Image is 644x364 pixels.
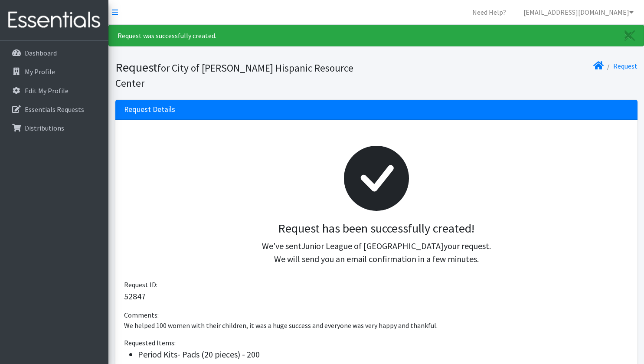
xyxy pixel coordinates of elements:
[124,311,159,319] span: Comments:
[616,25,644,46] a: Close
[124,105,175,114] h3: Request Details
[124,290,629,303] p: 52847
[613,62,637,70] a: Request
[124,320,629,331] p: We helped 100 women with their children, it was a huge success and everyone was very happy and th...
[25,49,57,57] p: Dashboard
[517,3,641,21] a: [EMAIL_ADDRESS][DOMAIN_NAME]
[131,239,622,266] p: We've sent your request. We will send you an email confirmation in a few minutes.
[25,67,55,76] p: My Profile
[115,62,353,89] small: for City of [PERSON_NAME] Hispanic Resource Center
[3,82,105,99] a: Edit My Profile
[25,105,84,114] p: Essentials Requests
[3,44,105,62] a: Dashboard
[131,221,622,236] h3: Request has been successfully created!
[465,3,513,21] a: Need Help?
[25,124,64,132] p: Distributions
[124,280,157,289] span: Request ID:
[3,101,105,118] a: Essentials Requests
[3,6,105,35] img: HumanEssentials
[108,25,644,46] div: Request was successfully created.
[115,60,373,90] h1: Request
[124,338,176,347] span: Requested Items:
[301,240,444,251] span: Junior League of [GEOGRAPHIC_DATA]
[3,119,105,137] a: Distributions
[25,86,69,95] p: Edit My Profile
[138,348,629,361] li: Period Kits- Pads (20 pieces) - 200
[3,63,105,80] a: My Profile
